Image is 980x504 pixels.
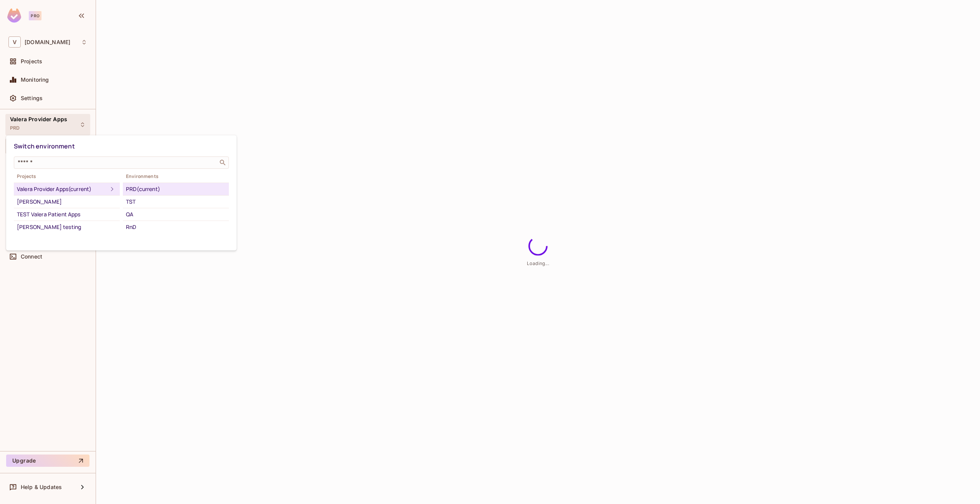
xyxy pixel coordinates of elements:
[123,173,229,180] span: Environments
[17,222,117,232] div: [PERSON_NAME] testing
[14,142,75,150] span: Switch environment
[126,184,226,194] div: PRD (current)
[17,184,108,194] div: Valera Provider Apps (current)
[126,222,226,232] div: RnD
[17,210,117,219] div: TEST Valera Patient Apps
[17,197,117,206] div: [PERSON_NAME]
[14,173,120,180] span: Projects
[126,197,226,206] div: TST
[126,210,226,219] div: QA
